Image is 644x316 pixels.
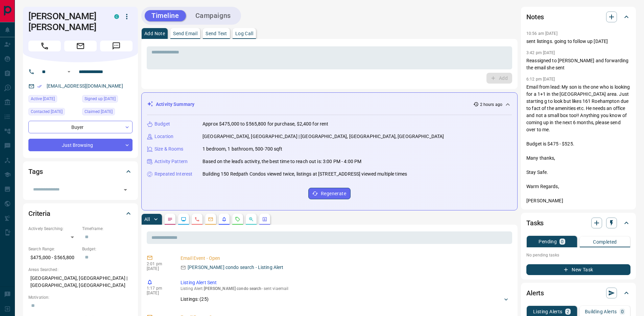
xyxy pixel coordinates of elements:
[188,264,284,271] p: [PERSON_NAME] condo search - Listing Alert
[526,218,544,228] h2: Tasks
[593,240,617,244] p: Completed
[561,239,564,244] p: 0
[28,226,79,232] p: Actively Searching:
[145,10,186,21] button: Timeline
[235,217,240,222] svg: Requests
[539,239,557,244] p: Pending
[202,120,329,128] p: Approx $475,000 to $565,800 for purchase, $2,400 for rent
[28,139,133,151] div: Just Browsing
[154,145,184,153] p: Size & Rooms
[28,95,79,105] div: Sun Oct 12 2025
[526,50,555,55] p: 3:42 pm [DATE]
[82,108,133,117] div: Tue Oct 07 2025
[526,77,555,82] p: 6:12 pm [DATE]
[31,108,63,115] span: Contacted [DATE]
[28,108,79,117] div: Sat Oct 04 2025
[526,264,630,275] button: New Task
[28,41,61,51] span: Call
[37,84,42,89] svg: Email Verified
[85,95,116,102] span: Signed up [DATE]
[121,185,130,195] button: Open
[526,57,630,71] p: Reassigned to [PERSON_NAME] and forwarding the email she sent
[181,293,509,306] div: Listings: (25)
[621,309,624,314] p: 0
[202,145,283,153] p: 1 bedroom, 1 bathroom, 500-700 sqft
[147,266,170,271] p: [DATE]
[47,83,123,89] a: [EMAIL_ADDRESS][DOMAIN_NAME]
[28,121,133,133] div: Buyer
[154,158,188,165] p: Activity Pattern
[114,14,119,19] div: condos.ca
[308,188,351,199] button: Regenerate
[181,296,209,303] p: Listings: ( 25 )
[533,309,563,314] p: Listing Alerts
[154,171,192,178] p: Repeated Interest
[221,217,227,222] svg: Listing Alerts
[65,68,73,76] button: Open
[526,9,630,25] div: Notes
[100,41,133,51] span: Message
[154,133,173,140] p: Location
[202,158,361,165] p: Based on the lead's activity, the best time to reach out is: 3:00 PM - 4:00 PM
[28,208,50,219] h2: Criteria
[28,273,133,291] p: [GEOGRAPHIC_DATA], [GEOGRAPHIC_DATA] | [GEOGRAPHIC_DATA], [GEOGRAPHIC_DATA]
[28,267,133,273] p: Areas Searched:
[147,286,170,291] p: 1:17 pm
[28,166,43,177] h2: Tags
[28,163,133,180] div: Tags
[82,226,133,232] p: Timeframe:
[248,217,254,222] svg: Opportunities
[181,255,509,262] p: Email Event - Open
[28,205,133,222] div: Criteria
[82,246,133,252] p: Budget:
[147,262,170,266] p: 2:01 pm
[526,84,630,204] p: Email from lead: My son is the one who is looking for a 1+1 in the [GEOGRAPHIC_DATA] area. Just s...
[144,31,165,36] p: Add Note
[235,31,253,36] p: Log Call
[480,101,502,108] p: 2 hours ago
[181,286,509,291] p: Listing Alert : - sent via email
[31,95,55,102] span: Active [DATE]
[64,41,97,51] span: Email
[173,31,197,36] p: Send Email
[204,286,262,291] span: [PERSON_NAME] condo search
[85,108,113,115] span: Claimed [DATE]
[526,12,544,22] h2: Notes
[147,291,170,295] p: [DATE]
[194,217,200,222] svg: Calls
[147,98,512,111] div: Activity Summary2 hours ago
[526,38,630,45] p: sent listings. going to follow up [DATE]
[28,252,79,263] p: $475,000 - $565,800
[28,11,104,32] h1: [PERSON_NAME] [PERSON_NAME]
[208,217,213,222] svg: Emails
[156,101,194,108] p: Activity Summary
[181,217,186,222] svg: Lead Browsing Activity
[202,171,407,178] p: Building 150 Redpath Condos viewed twice, listings at [STREET_ADDRESS] viewed multiple times
[28,246,79,252] p: Search Range:
[526,285,630,301] div: Alerts
[154,120,170,128] p: Budget
[189,10,238,21] button: Campaigns
[262,217,267,222] svg: Agent Actions
[567,309,569,314] p: 2
[206,31,227,36] p: Send Text
[526,288,544,298] h2: Alerts
[28,294,133,300] p: Motivation:
[167,217,173,222] svg: Notes
[202,133,444,140] p: [GEOGRAPHIC_DATA], [GEOGRAPHIC_DATA] | [GEOGRAPHIC_DATA], [GEOGRAPHIC_DATA], [GEOGRAPHIC_DATA]
[585,309,617,314] p: Building Alerts
[526,31,557,36] p: 10:56 am [DATE]
[526,250,630,260] p: No pending tasks
[82,95,133,105] div: Sat Oct 04 2025
[144,217,150,222] p: All
[181,279,509,286] p: Listing Alert Sent
[526,215,630,231] div: Tasks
